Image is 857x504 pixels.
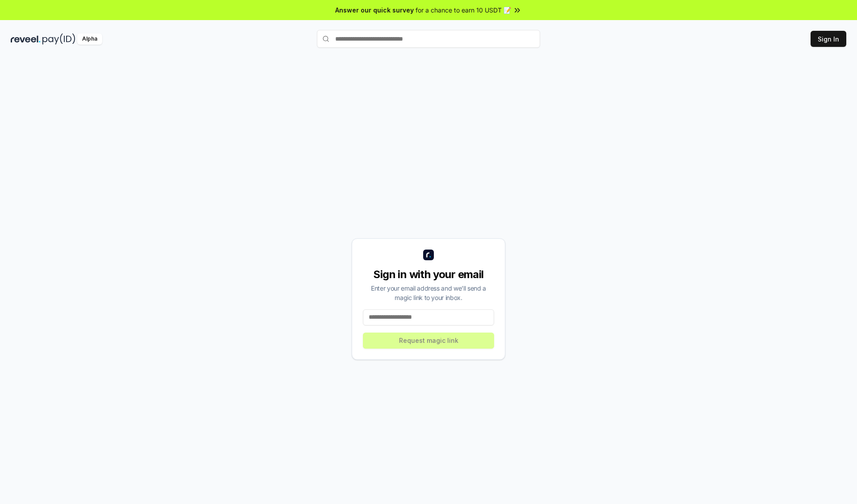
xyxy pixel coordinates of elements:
div: Alpha [77,33,102,45]
div: Enter your email address and we’ll send a magic link to your inbox. [363,283,494,302]
span: for a chance to earn 10 USDT 📝 [416,5,511,15]
div: Sign in with your email [363,267,494,282]
img: pay_id [42,33,75,45]
img: logo_small [423,250,434,260]
button: Sign In [811,31,846,47]
span: Answer our quick survey [335,5,414,15]
img: reveel_dark [11,33,41,45]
